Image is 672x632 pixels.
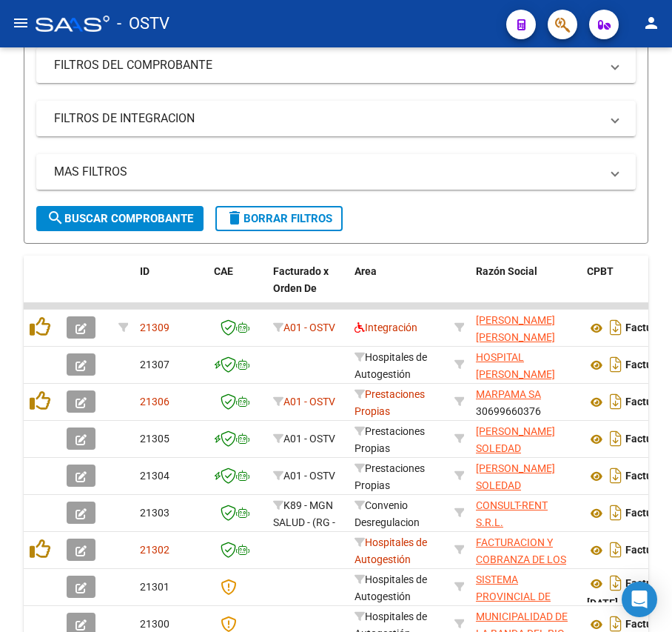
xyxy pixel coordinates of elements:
span: MARPAMA SA [476,388,541,400]
mat-expansion-panel-header: FILTROS DE INTEGRACION [36,101,636,136]
span: A01 - OSTV [283,396,335,408]
datatable-header-cell: Facturado x Orden De [267,256,349,321]
span: 21309 [140,322,169,333]
span: 21302 [140,544,169,556]
span: CPBT [587,265,614,277]
i: Descargar documento [606,316,625,339]
span: A01 - OSTV [283,433,335,445]
span: CONSULT-RENT S.R.L. [476,499,548,528]
div: 30710542372 [476,497,575,528]
mat-panel-title: FILTROS DE INTEGRACION [54,110,600,127]
mat-icon: delete [226,209,243,227]
span: 21304 [140,470,169,482]
span: CAE [214,265,233,277]
span: Prestaciones Propias [355,462,425,491]
i: Descargar documento [606,501,625,525]
span: FACTURACION Y COBRANZA DE LOS EFECTORES PUBLICOS S.E. [476,536,566,599]
mat-icon: menu [12,14,30,32]
div: Open Intercom Messenger [622,582,657,617]
mat-expansion-panel-header: FILTROS DEL COMPROBANTE [36,47,636,83]
mat-expansion-panel-header: MAS FILTROS [36,154,636,190]
datatable-header-cell: CAE [208,256,267,321]
mat-icon: search [47,209,64,227]
span: [PERSON_NAME] SOLEDAD [476,425,555,454]
mat-panel-title: MAS FILTROS [54,164,600,180]
div: 27423026176 [476,312,575,343]
span: 21301 [140,581,169,593]
div: 30715087401 [476,349,575,380]
div: 27310447922 [476,460,575,491]
div: 27310447922 [476,423,575,454]
span: Prestaciones Propias [355,425,425,454]
span: HOSPITAL [PERSON_NAME] [476,351,555,380]
span: 21306 [140,396,169,408]
span: Integración [355,322,417,333]
span: 21303 [140,507,169,519]
span: Area [355,265,377,277]
i: Descargar documento [606,390,625,413]
span: ID [140,265,149,277]
mat-icon: person [642,14,660,32]
i: Descargar documento [606,538,625,562]
span: 21307 [140,359,169,370]
datatable-header-cell: Area [349,256,448,321]
span: Facturado x Orden De [273,265,329,294]
span: [PERSON_NAME] SOLEDAD [476,462,555,491]
i: Descargar documento [606,427,625,450]
span: SISTEMA PROVINCIAL DE SALUD [476,573,551,619]
datatable-header-cell: ID [134,256,208,321]
div: 30699660376 [476,386,575,417]
span: Buscar Comprobante [47,212,193,225]
span: Prestaciones Propias [355,388,425,417]
span: [PERSON_NAME] [PERSON_NAME] [476,314,555,343]
span: A01 - OSTV [283,470,335,482]
span: Convenio Desregulacion [355,499,420,528]
span: K89 - MGN SALUD - (RG - A.A.) [273,499,335,545]
span: Hospitales de Autogestión [355,351,427,380]
mat-panel-title: FILTROS DEL COMPROBANTE [54,57,600,73]
span: 21300 [140,618,169,630]
i: Descargar documento [606,464,625,488]
div: 30691822849 [476,571,575,602]
button: Borrar Filtros [215,206,343,231]
datatable-header-cell: Razón Social [470,256,581,321]
span: Borrar Filtros [226,212,332,225]
span: Razón Social [476,265,537,277]
span: Hospitales de Autogestión [355,536,427,565]
i: Descargar documento [606,571,625,595]
span: A01 - OSTV [283,322,335,333]
span: Hospitales de Autogestión [355,573,427,602]
span: - OSTV [117,7,169,40]
span: 21305 [140,433,169,445]
div: 30715497456 [476,534,575,565]
button: Buscar Comprobante [36,206,204,231]
i: Descargar documento [606,353,625,376]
